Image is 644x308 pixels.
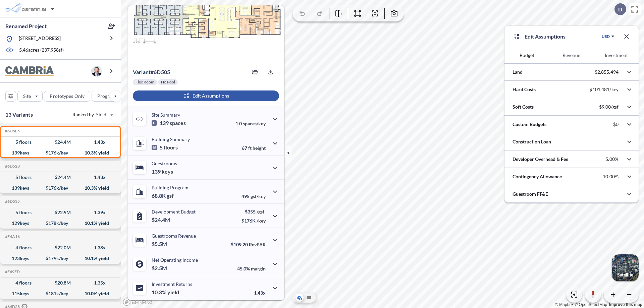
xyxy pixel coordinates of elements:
p: Flex Room [136,79,154,85]
p: 68.8K [152,192,174,199]
p: 5.46 acres ( 237,958 sf) [19,47,64,54]
h5: Click to copy the code [4,234,20,239]
button: Investment [594,47,639,63]
p: Development Budget [152,209,196,214]
span: ft [248,145,252,151]
button: Switcher ImageSatellite [612,254,639,281]
p: Prototypes Only [50,93,85,100]
p: 139 [152,168,173,175]
p: D [618,6,622,12]
p: 13 Variants [5,111,33,119]
button: Program [92,91,128,102]
p: $355 [241,209,266,214]
p: $24.4M [152,217,171,223]
a: Mapbox [555,302,574,307]
p: # 6d505 [133,69,170,75]
p: $101,481/key [589,86,619,93]
img: BrandImage [5,66,54,76]
p: Investment Returns [152,281,192,287]
button: Budget [504,47,549,63]
p: Hard Costs [513,86,536,93]
h5: Click to copy the code [4,199,20,204]
p: Construction Loan [513,138,551,145]
p: Soft Costs [513,104,534,110]
span: gsf/key [251,193,266,199]
p: $2,855,494 [595,69,619,75]
h5: Click to copy the code [4,129,20,133]
p: 10.3% [152,289,179,296]
button: Prototypes Only [44,91,90,102]
p: 1.43x [254,290,266,296]
p: Edit Assumptions [525,33,566,41]
p: Program [97,93,116,100]
p: Guestroom FF&E [513,191,548,197]
button: Ranked by Yield [67,109,117,120]
p: No Pool [161,79,175,85]
img: Switcher Image [612,254,639,281]
p: 67 [242,145,266,151]
a: Improve this map [609,302,642,307]
button: Aerial View [296,294,304,302]
button: Revenue [549,47,594,63]
p: $9.00/gsf [599,104,619,110]
p: 1.0 [235,121,266,126]
p: 139 [152,120,186,126]
span: /key [257,218,266,224]
span: yield [167,289,179,296]
h5: Click to copy the code [4,164,20,169]
span: margin [251,266,266,271]
p: Developer Overhead & Fee [513,156,568,163]
p: Net Operating Income [152,257,198,263]
p: 495 [241,193,266,199]
button: Site [17,91,43,102]
span: floors [164,144,178,151]
a: OpenStreetMap [575,302,607,307]
p: Contingency Allowance [513,173,562,180]
a: Mapbox homepage [123,298,152,306]
p: Guestrooms [152,161,177,166]
span: Variant [133,69,151,75]
p: $109.20 [231,242,266,247]
p: 45.0% [237,266,266,271]
p: $0 [613,121,619,127]
h5: Click to copy the code [4,269,20,274]
p: 10.00% [603,174,619,180]
p: 5 [152,144,178,151]
p: Building Program [152,185,189,190]
span: height [253,145,266,151]
p: Land [513,69,523,75]
span: spaces [170,120,186,126]
span: RevPAR [249,242,266,247]
p: $176K [241,218,266,224]
span: Yield [96,111,107,118]
p: 5.00% [605,156,619,162]
p: [STREET_ADDRESS] [19,35,61,43]
button: Site Plan [305,294,313,302]
span: gsf [167,192,174,199]
span: /gsf [257,209,264,214]
p: Renamed Project [5,22,47,30]
p: $5.5M [152,241,168,247]
p: Satellite [617,272,633,278]
p: Site Summary [152,112,180,118]
button: Edit Assumptions [133,90,279,101]
p: $2.5M [152,265,168,271]
p: Guestrooms Revenue [152,233,196,239]
p: Custom Budgets [513,121,546,128]
p: Site [23,93,31,100]
p: Building Summary [152,136,190,142]
img: user logo [91,66,102,76]
div: USD [602,34,610,39]
span: spaces/key [243,121,266,126]
span: keys [162,168,173,175]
